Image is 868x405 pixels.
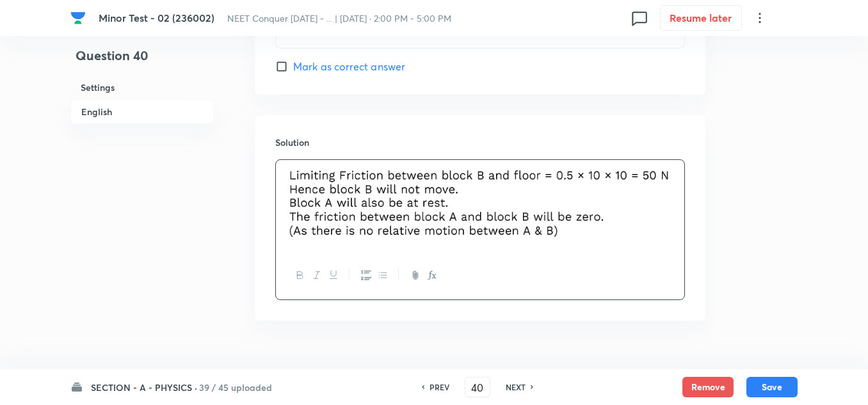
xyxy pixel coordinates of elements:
[91,381,197,394] h6: SECTION - A - PHYSICS ·
[275,136,685,149] h6: Solution
[682,377,734,397] button: Remove
[70,10,88,26] a: Company Logo
[70,99,214,124] h6: English
[293,59,405,74] span: Mark as correct answer
[660,5,742,31] button: Resume later
[506,381,526,393] h6: NEXT
[99,11,214,24] span: Minor Test - 02 (236002)
[199,381,272,394] h6: 39 / 45 uploaded
[70,46,214,75] h4: Question 40
[227,12,451,24] span: NEET Conquer [DATE] - ... | [DATE] · 2:00 PM - 5:00 PM
[285,168,675,241] img: 30-09-25-09:41:24-AM
[430,381,449,393] h6: PREV
[746,377,798,397] button: Save
[70,75,214,99] h6: Settings
[70,10,86,26] img: Company Logo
